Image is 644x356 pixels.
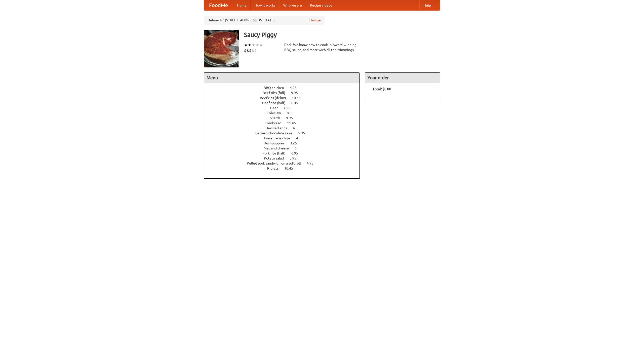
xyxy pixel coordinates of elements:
span: 3.95 [290,156,301,160]
span: 4 [296,136,303,140]
span: 9.95 [286,116,298,120]
a: Mac and cheese 6 [264,146,306,150]
a: German chocolate cake 5.95 [255,131,314,135]
span: Pork ribs (half) [262,151,291,155]
a: Pork ribs (half) 6.95 [262,151,307,155]
h3: Saucy Piggy [244,30,440,40]
a: Beef ribs (full) 9.95 [263,91,307,95]
span: 10.45 [292,96,306,100]
a: Hushpuppies 3.25 [264,141,306,145]
a: FoodMe [204,0,233,10]
a: Home [233,0,251,10]
a: Beef ribs (delux) 10.45 [260,96,310,100]
h4: Menu [204,73,359,83]
span: 6 [295,146,302,150]
span: 4.95 [290,86,302,90]
li: $ [247,48,249,53]
span: Hushpuppies [264,141,289,145]
a: How it works [251,0,279,10]
span: 5.95 [298,131,310,135]
span: Potato salad [264,156,289,160]
h4: Your order [365,73,440,83]
span: 11.45 [287,121,301,125]
a: Pulled pork sandwich on a soft roll 4.95 [247,161,323,165]
a: Help [419,0,435,10]
li: $ [252,48,254,53]
span: Mac and cheese [264,146,294,150]
span: Beef ribs (delux) [260,96,291,100]
span: 9.95 [291,91,303,95]
a: BBQ chicken 4.95 [264,86,306,90]
a: Change [309,18,321,23]
span: Housemade chips [262,136,295,140]
img: angular.jpg [204,30,239,67]
a: Beer 7.55 [270,106,300,110]
b: Total: $0.00 [373,87,391,91]
li: ★ [244,42,248,48]
span: Cornbread [265,121,286,125]
span: Beer [270,106,283,110]
li: ★ [255,42,259,48]
span: Pulled pork sandwich on a soft roll [247,161,306,165]
span: 6.95 [291,151,303,155]
div: Deliver to: [STREET_ADDRESS][US_STATE] [204,16,325,25]
a: Recipe videos [306,0,336,10]
li: $ [249,48,252,53]
span: Beef ribs (half) [262,101,291,105]
span: Beef ribs (full) [263,91,290,95]
a: Who we are [279,0,306,10]
a: Coleslaw 8.95 [267,111,303,115]
a: Devilled eggs 4 [265,126,304,130]
a: Housemade chips 4 [262,136,307,140]
span: 10.45 [284,166,298,170]
a: Riblets 10.45 [267,166,302,170]
span: 4 [293,126,300,130]
li: $ [244,48,247,53]
li: ★ [252,42,255,48]
span: 4.95 [307,161,318,165]
a: Beef ribs (half) 6.45 [262,101,307,105]
div: Pork. We know how to cook it. Award-winning BBQ sauce, and meat with all the trimmings. [284,42,360,52]
li: $ [254,48,257,53]
a: Cornbread 11.45 [265,121,305,125]
li: ★ [259,42,263,48]
span: 7.55 [284,106,295,110]
span: 8.95 [287,111,299,115]
span: Collards [267,116,285,120]
span: Coleslaw [267,111,286,115]
span: Devilled eggs [265,126,292,130]
li: ★ [248,42,252,48]
span: BBQ chicken [264,86,289,90]
span: Riblets [267,166,284,170]
a: Potato salad 3.95 [264,156,306,160]
a: Collards 9.95 [267,116,302,120]
span: 6.45 [291,101,303,105]
span: 3.25 [290,141,302,145]
span: German chocolate cake [255,131,297,135]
